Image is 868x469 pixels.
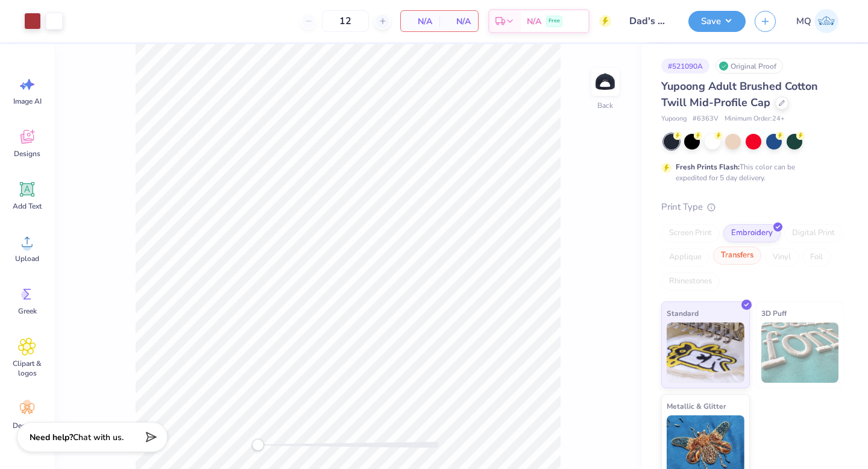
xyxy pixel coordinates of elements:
[13,421,42,430] span: Decorate
[661,114,687,124] span: Yupoong
[549,17,560,25] span: Free
[620,9,679,33] input: Untitled Design
[661,224,720,242] div: Screen Print
[661,200,844,214] div: Print Type
[73,432,124,443] span: Chat with us.
[14,149,40,159] span: Designs
[13,201,42,211] span: Add Text
[765,248,799,266] div: Vinyl
[802,248,831,266] div: Foil
[252,439,264,451] div: Accessibility label
[322,10,369,32] input: – –
[688,11,746,32] button: Save
[30,432,73,443] strong: Need help?
[447,15,471,28] span: N/A
[784,224,843,242] div: Digital Print
[814,9,838,33] img: Makena Quinn
[661,58,709,74] div: # 521090A
[725,114,785,124] span: Minimum Order: 24 +
[761,323,839,383] img: 3D Puff
[713,247,761,265] div: Transfers
[661,272,720,291] div: Rhinestones
[676,162,740,172] strong: Fresh Prints Flash:
[408,15,432,28] span: N/A
[667,400,726,412] span: Metallic & Glitter
[15,254,39,263] span: Upload
[18,306,37,316] span: Greek
[527,15,541,28] span: N/A
[676,162,824,183] div: This color can be expedited for 5 day delivery.
[597,100,613,111] div: Back
[667,307,699,319] span: Standard
[667,323,744,383] img: Standard
[593,70,617,94] img: Back
[791,9,844,33] a: MQ
[661,248,709,266] div: Applique
[693,114,719,124] span: # 6363V
[7,359,47,378] span: Clipart & logos
[661,79,818,110] span: Yupoong Adult Brushed Cotton Twill Mid-Profile Cap
[715,58,783,74] div: Original Proof
[761,307,787,319] span: 3D Puff
[796,14,811,28] span: MQ
[13,96,42,106] span: Image AI
[723,224,781,242] div: Embroidery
